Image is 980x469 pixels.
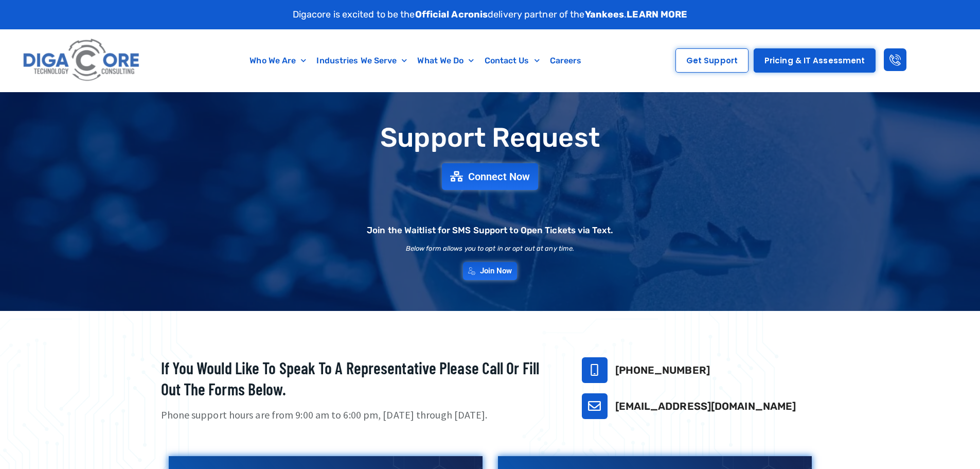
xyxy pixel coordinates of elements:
strong: Official Acronis [415,9,488,20]
h2: If you would like to speak to a representative please call or fill out the forms below. [161,357,556,400]
p: Phone support hours are from 9:00 am to 6:00 pm, [DATE] through [DATE]. [161,408,556,423]
a: Connect Now [442,163,538,190]
nav: Menu [193,49,639,73]
a: Industries We Serve [311,49,412,73]
h2: Join the Waitlist for SMS Support to Open Tickets via Text. [367,226,613,235]
a: What We Do [412,49,479,73]
p: Digacore is excited to be the delivery partner of the . [293,8,688,22]
span: Connect Now [468,171,530,182]
a: 732-646-5725 [582,357,608,383]
a: Careers [545,49,587,73]
h2: Below form allows you to opt in or opt out at any time. [406,245,575,252]
a: [PHONE_NUMBER] [615,364,710,376]
a: Get Support [675,48,749,73]
a: Who We Are [244,49,311,73]
a: Pricing & IT Assessment [754,48,876,73]
a: LEARN MORE [627,9,687,20]
span: Join Now [480,267,512,275]
span: Get Support [686,57,738,64]
a: Join Now [463,262,518,280]
a: support@digacore.com [582,393,608,419]
a: [EMAIL_ADDRESS][DOMAIN_NAME] [615,400,796,412]
span: Pricing & IT Assessment [764,57,865,64]
h1: Support Request [135,123,845,152]
img: Digacore logo 1 [20,34,144,86]
strong: Yankees [585,9,625,20]
a: Contact Us [479,49,545,73]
